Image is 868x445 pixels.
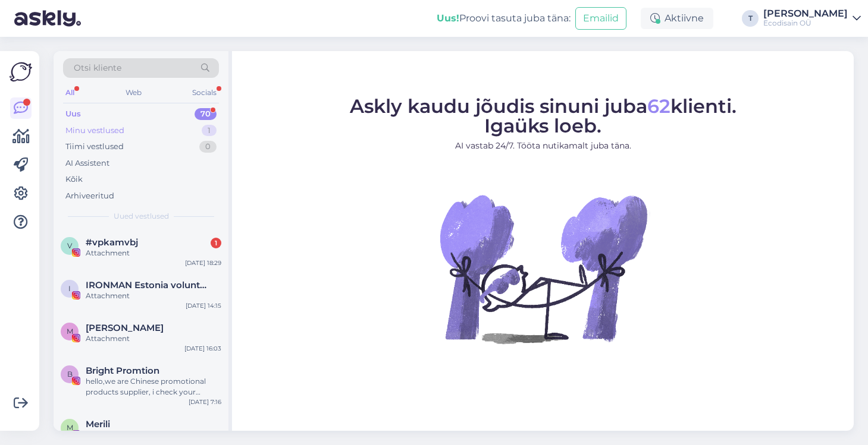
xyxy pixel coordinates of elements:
[575,7,626,30] button: Emailid
[763,18,848,28] div: Ecodisain OÜ
[123,85,144,100] div: Web
[184,344,221,353] div: [DATE] 16:03
[86,237,138,248] span: #vpkamvbj
[86,280,209,291] span: IRONMAN Estonia volunteers
[65,190,114,202] div: Arhiveeritud
[86,365,159,376] span: Bright Promtion
[10,61,32,83] img: Askly Logo
[65,125,124,137] div: Minu vestlused
[86,333,221,344] div: Attachment
[67,327,73,336] span: M
[86,248,221,258] div: Attachment
[114,211,169,222] span: Uued vestlused
[195,108,217,120] div: 70
[74,62,121,74] span: Otsi kliente
[86,430,221,440] div: Attachment
[763,9,861,28] a: [PERSON_NAME]Ecodisain OÜ
[67,241,72,250] span: v
[68,284,71,293] span: I
[63,85,77,100] div: All
[437,11,571,26] div: Proovi tasuta juba täna:
[199,141,217,153] div: 0
[641,8,713,29] div: Aktiivne
[86,376,221,397] div: hello,we are Chinese promotional products supplier, i check your website [DOMAIN_NAME] and instag...
[67,423,73,432] span: M
[86,323,164,333] span: Marta
[65,173,83,185] div: Kõik
[86,291,221,301] div: Attachment
[65,141,124,153] div: Tiimi vestlused
[86,419,110,430] span: Merili
[185,258,221,267] div: [DATE] 18:29
[350,94,737,137] span: Askly kaudu jõudis sinuni juba klienti. Igaüks loeb.
[65,108,81,120] div: Uus
[190,85,219,100] div: Socials
[647,94,670,118] span: 62
[436,162,650,375] img: No Chat active
[350,140,737,152] p: AI vastab 24/7. Tööta nutikamalt juba täna.
[186,301,221,310] div: [DATE] 14:15
[763,9,848,18] div: [PERSON_NAME]
[67,370,73,378] span: B
[202,125,217,137] div: 1
[189,397,221,406] div: [DATE] 7:16
[211,238,221,248] div: 1
[437,12,459,24] b: Uus!
[65,157,109,169] div: AI Assistent
[742,10,759,27] div: T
